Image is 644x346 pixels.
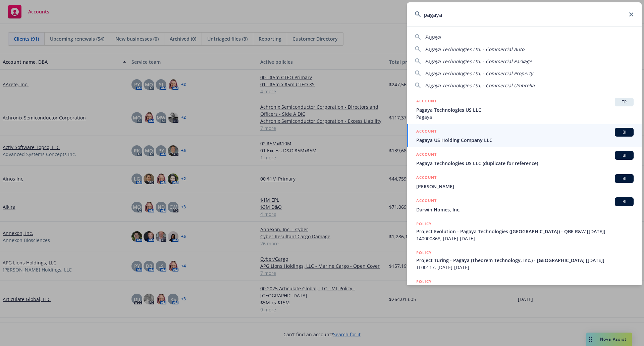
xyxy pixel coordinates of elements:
span: BI [618,152,631,158]
span: BI [618,129,631,135]
a: ACCOUNTBIDarwin Homes, Inc. [407,194,642,217]
h5: ACCOUNT [416,98,437,106]
span: Pagaya [425,34,441,40]
a: ACCOUNTTRPagaya Technologies US LLCPagaya [407,94,642,124]
span: Pagaya Technologies Ltd. - Commercial Package [425,58,532,64]
input: Search... [407,2,642,27]
h5: ACCOUNT [416,151,437,159]
span: Pagaya US Holding Company LLC [416,137,634,144]
span: Darwin Homes, Inc. [416,206,634,213]
span: Pagaya Technologies Ltd. - Commercial Umbrella [425,82,535,89]
h5: POLICY [416,249,432,256]
span: Pagaya Technologies US LLC [416,106,634,113]
span: TR [618,99,631,105]
span: Pagaya Technologies Ltd. - Commercial Auto [425,46,524,52]
h5: ACCOUNT [416,174,437,182]
span: Pagaya Technologies Ltd. - Commercial Property [425,70,533,77]
a: ACCOUNTBI[PERSON_NAME] [407,170,642,194]
span: BI [618,176,631,182]
span: Pagaya [416,113,634,120]
a: POLICYProject Evolution - Pagaya Technologies ([GEOGRAPHIC_DATA]) - QBE R&W [[DATE]]140000868, [D... [407,217,642,246]
span: Project Evolution - Pagaya Technologies ([GEOGRAPHIC_DATA]) - QBE R&W [[DATE]] [416,228,634,235]
a: POLICY [407,275,642,303]
h5: ACCOUNT [416,197,437,205]
h5: POLICY [416,278,432,285]
span: 140000868, [DATE]-[DATE] [416,235,634,242]
span: BI [618,199,631,205]
span: TL00117, [DATE]-[DATE] [416,264,634,271]
a: ACCOUNTBIPagaya US Holding Company LLC [407,124,642,147]
a: ACCOUNTBIPagaya Technologies US LLC (duplicate for reference) [407,147,642,170]
span: [PERSON_NAME] [416,183,634,190]
a: POLICYProject Turing - Pagaya (Theorem Technology, Inc.) - [GEOGRAPHIC_DATA] [[DATE]]TL00117, [DA... [407,246,642,275]
h5: ACCOUNT [416,128,437,136]
h5: POLICY [416,220,432,227]
span: Pagaya Technologies US LLC (duplicate for reference) [416,160,634,167]
span: Project Turing - Pagaya (Theorem Technology, Inc.) - [GEOGRAPHIC_DATA] [[DATE]] [416,257,634,264]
